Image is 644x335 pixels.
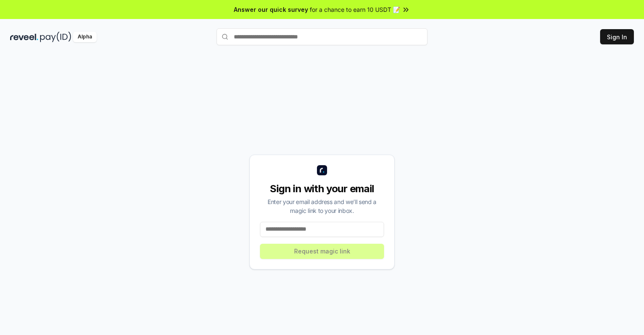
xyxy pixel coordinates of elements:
[40,32,71,42] img: pay_id
[600,29,634,44] button: Sign In
[260,182,384,196] div: Sign in with your email
[234,5,308,14] span: Answer our quick survey
[10,32,38,42] img: reveel_dark
[317,165,327,175] img: logo_small
[310,5,400,14] span: for a chance to earn 10 USDT 📝
[260,197,384,215] div: Enter your email address and we’ll send a magic link to your inbox.
[73,32,97,42] div: Alpha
